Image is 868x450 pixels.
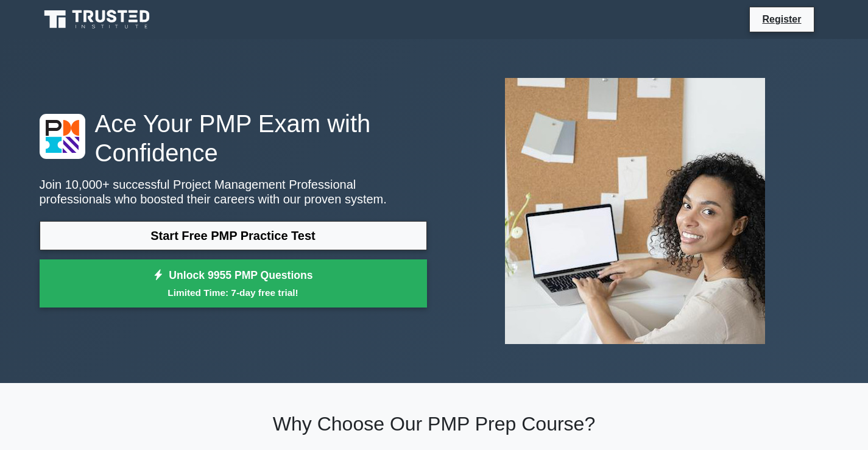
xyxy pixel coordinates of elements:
[55,286,412,300] small: Limited Time: 7-day free trial!
[40,221,427,250] a: Start Free PMP Practice Test
[40,177,427,206] p: Join 10,000+ successful Project Management Professional professionals who boosted their careers w...
[40,109,427,167] h1: Ace Your PMP Exam with Confidence
[40,259,427,308] a: Unlock 9955 PMP QuestionsLimited Time: 7-day free trial!
[40,412,829,435] h2: Why Choose Our PMP Prep Course?
[755,12,808,27] a: Register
